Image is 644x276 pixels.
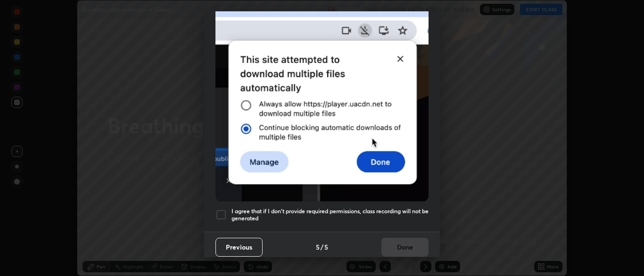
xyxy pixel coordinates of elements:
button: Previous [215,238,263,257]
h4: 5 [316,242,320,252]
h5: I agree that if I don't provide required permissions, class recording will not be generated [231,208,429,222]
h4: / [321,242,323,252]
h4: 5 [324,242,328,252]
